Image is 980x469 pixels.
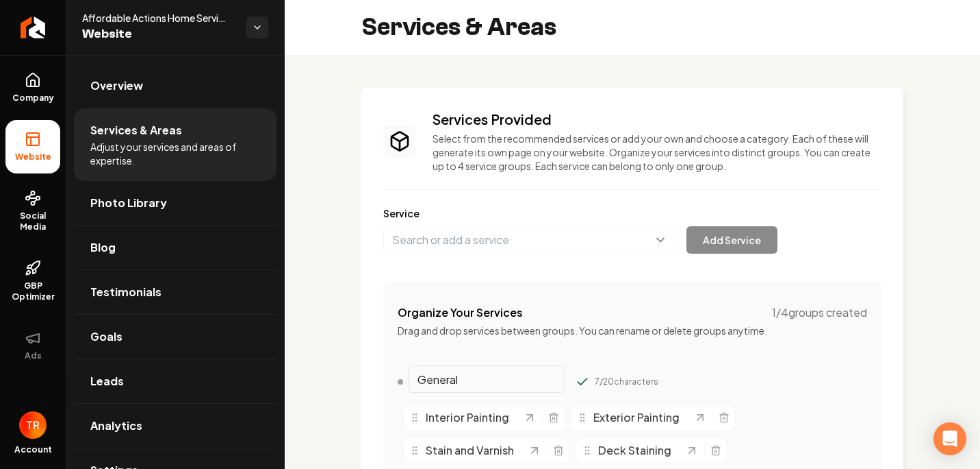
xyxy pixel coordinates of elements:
a: Goals [74,315,276,359]
div: Exterior Painting [577,409,693,426]
span: Exterior Painting [593,409,680,426]
h3: Services Provided [433,110,881,129]
a: Photo Library [74,181,276,225]
span: GBP Optimizer [5,280,60,302]
div: 7 / 20 characters [595,376,658,387]
span: Ads [19,350,47,361]
div: Open Intercom Messenger [933,422,966,455]
span: 1 / 4 groups created [772,304,867,321]
a: Overview [74,64,276,108]
h4: Organize Your Services [398,304,523,321]
a: Testimonials [74,270,276,314]
button: Open user button [19,411,47,439]
span: Website [82,25,235,44]
a: Blog [74,226,276,269]
p: Drag and drop services between groups. You can rename or delete groups anytime. [398,324,867,337]
span: Interior Painting [426,409,509,426]
span: Stain and Varnish [426,442,514,459]
a: Analytics [74,404,276,448]
img: Rebolt Logo [21,16,46,38]
a: Leads [74,359,276,403]
a: Social Media [5,179,60,243]
h2: Services & Areas [361,14,556,41]
a: GBP Optimizer [5,249,60,313]
img: Tyler Rob [19,411,47,439]
span: Leads [90,373,124,389]
span: Affordable Actions Home Services llc [82,11,235,25]
button: Ads [5,319,60,372]
span: Adjust your services and areas of expertise. [90,140,260,167]
span: Testimonials [90,284,162,300]
label: Service [383,206,881,220]
span: Deck Staining [598,442,671,459]
a: Company [5,61,60,115]
span: Overview [90,77,143,94]
span: Account [14,444,52,455]
span: Services & Areas [90,122,182,139]
div: Stain and Varnish [409,442,528,459]
span: Photo Library [90,195,167,211]
span: Blog [90,239,116,256]
span: Goals [90,328,122,345]
p: Select from the recommended services or add your own and choose a category. Each of these will ge... [433,132,881,173]
div: Interior Painting [409,409,523,426]
span: Social Media [5,211,60,232]
span: Analytics [90,418,142,434]
div: Deck Staining [582,442,685,459]
span: Company [7,93,60,104]
span: Website [10,152,57,163]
